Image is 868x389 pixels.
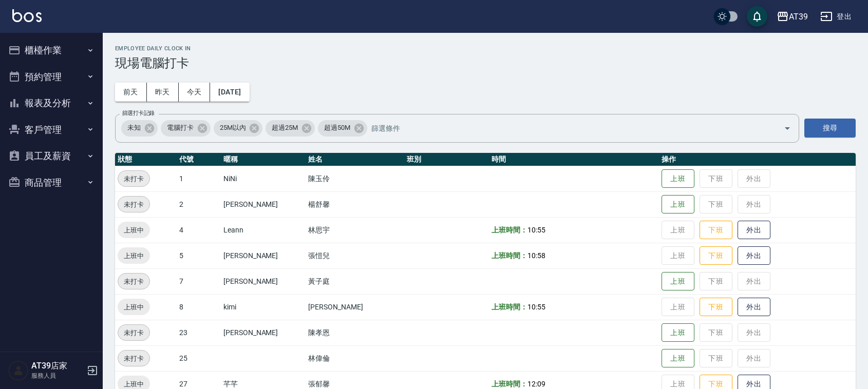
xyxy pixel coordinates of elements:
th: 暱稱 [221,153,306,166]
td: 25 [177,345,221,371]
td: 5 [177,243,221,268]
div: 未知 [121,120,158,137]
div: AT39 [789,10,808,23]
span: 12:09 [527,380,545,388]
span: 未打卡 [118,199,149,210]
button: 員工及薪資 [4,143,99,169]
td: 2 [177,191,221,217]
td: [PERSON_NAME] [221,268,306,294]
span: 10:58 [527,251,545,260]
span: 25M以內 [214,123,252,133]
button: 前天 [115,83,147,102]
button: 昨天 [147,83,179,102]
button: 搜尋 [804,119,856,138]
button: 上班 [662,323,694,342]
td: 23 [177,320,221,345]
b: 上班時間： [492,303,527,311]
img: Logo [12,9,42,22]
span: 超過25M [266,123,304,133]
th: 姓名 [306,153,404,166]
span: 上班中 [118,250,150,261]
label: 篩選打卡記錄 [122,109,155,117]
button: 上班 [662,195,694,214]
span: 10:55 [527,303,545,311]
input: 篩選條件 [369,119,766,137]
div: 超過25M [266,120,315,137]
h5: AT39店家 [31,361,84,371]
button: 下班 [700,298,732,317]
span: 未打卡 [118,173,149,184]
b: 上班時間： [492,226,527,234]
th: 代號 [177,153,221,166]
td: 林思宇 [306,217,404,243]
th: 班別 [404,153,489,166]
td: NiNi [221,166,306,191]
img: Person [8,360,29,381]
button: [DATE] [210,83,249,102]
b: 上班時間： [492,251,527,260]
td: 林偉倫 [306,345,404,371]
div: 電腦打卡 [161,120,211,137]
span: 10:55 [527,226,545,234]
span: 未打卡 [118,327,149,338]
h3: 現場電腦打卡 [115,56,856,70]
td: 陳孝恩 [306,320,404,345]
button: 下班 [700,221,732,240]
button: 外出 [738,221,770,240]
td: [PERSON_NAME] [221,191,306,217]
td: 陳玉伶 [306,166,404,191]
td: [PERSON_NAME] [221,320,306,345]
span: 未知 [121,123,147,133]
td: kimi [221,294,306,320]
td: 黃子庭 [306,268,404,294]
span: 上班中 [118,302,150,313]
p: 服務人員 [31,371,84,380]
button: 客戶管理 [4,116,99,143]
td: 張愷兒 [306,243,404,268]
th: 時間 [489,153,658,166]
td: 4 [177,217,221,243]
button: 今天 [179,83,211,102]
span: 超過50M [318,123,356,133]
td: 楊舒馨 [306,191,404,217]
div: 25M以內 [214,120,263,137]
th: 狀態 [115,153,177,166]
button: 上班 [662,272,694,291]
td: 8 [177,294,221,320]
button: 上班 [662,169,694,188]
button: Open [779,120,796,137]
button: 上班 [662,349,694,368]
td: 1 [177,166,221,191]
b: 上班時間： [492,380,527,388]
button: 櫃檯作業 [4,37,99,64]
td: [PERSON_NAME] [221,243,306,268]
span: 電腦打卡 [161,123,200,133]
button: 外出 [738,246,770,265]
button: 報表及分析 [4,90,99,116]
td: Leann [221,217,306,243]
span: 上班中 [118,225,150,236]
th: 操作 [659,153,856,166]
button: 外出 [738,298,770,317]
td: [PERSON_NAME] [306,294,404,320]
button: 商品管理 [4,169,99,196]
span: 未打卡 [118,276,149,287]
button: 下班 [700,246,732,265]
button: AT39 [772,6,812,27]
button: save [747,6,767,27]
span: 未打卡 [118,353,149,364]
div: 超過50M [318,120,367,137]
button: 登出 [816,7,856,26]
h2: Employee Daily Clock In [115,45,856,52]
td: 7 [177,268,221,294]
button: 預約管理 [4,64,99,90]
